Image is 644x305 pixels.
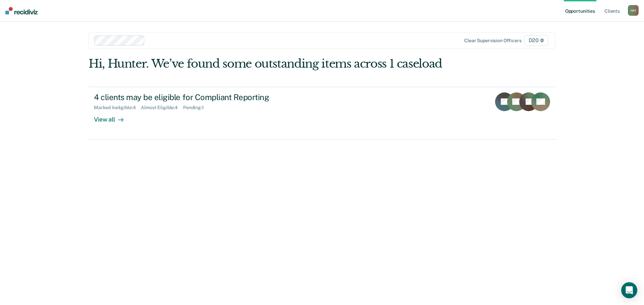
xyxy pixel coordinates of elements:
[628,5,639,16] div: H H
[94,105,141,110] div: Marked Ineligible : 4
[89,57,462,71] div: Hi, Hunter. We’ve found some outstanding items across 1 caseload
[464,38,521,44] div: Clear supervision officers
[5,7,38,14] img: Recidiviz
[183,105,209,110] div: Pending : 1
[628,5,639,16] button: HH
[94,110,131,123] div: View all
[141,105,183,110] div: Almost Eligible : 4
[94,92,329,102] div: 4 clients may be eligible for Compliant Reporting
[621,282,637,298] div: Open Intercom Messenger
[89,87,555,140] a: 4 clients may be eligible for Compliant ReportingMarked Ineligible:4Almost Eligible:4Pending:1Vie...
[524,35,548,46] span: D20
